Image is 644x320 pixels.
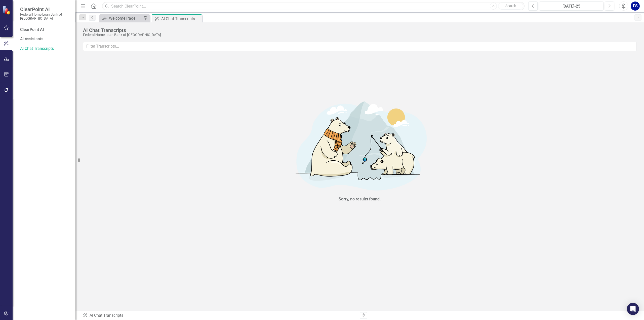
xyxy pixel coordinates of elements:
[284,94,435,195] img: No results found
[83,33,634,37] div: Federal Home Loan Bank of [GEOGRAPHIC_DATA]
[539,2,603,11] button: [DATE]-25
[505,4,516,8] span: Search
[20,6,70,12] span: ClearPoint AI
[20,12,70,21] small: Federal Home Loan Bank of [GEOGRAPHIC_DATA]
[2,5,12,15] img: ClearPoint Strategy
[498,3,523,10] button: Search
[83,313,356,318] div: AI Chat Transcripts
[20,36,70,42] a: AI Assistants
[102,2,525,11] input: Search ClearPoint...
[109,15,142,21] div: Welcome Page
[631,2,640,11] button: PS
[627,303,639,315] div: Open Intercom Messenger
[541,3,602,9] div: [DATE]-25
[101,15,142,21] a: Welcome Page
[20,27,70,33] div: ClearPoint AI
[20,46,70,52] a: AI Chat Transcripts
[161,16,201,22] div: AI Chat Transcripts
[339,196,381,202] div: Sorry, no results found.
[83,27,634,33] div: AI Chat Transcripts
[83,42,636,51] input: Filter Transcripts...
